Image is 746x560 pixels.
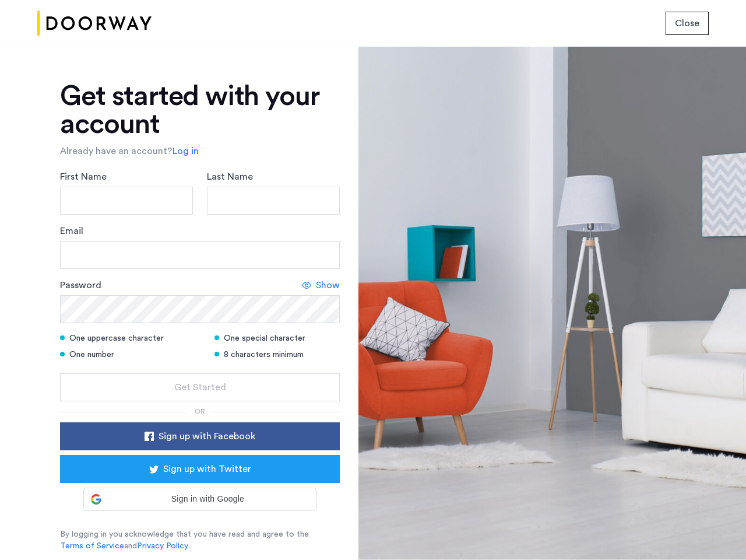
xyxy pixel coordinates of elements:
span: Show [316,278,340,292]
div: 8 characters minimum [214,349,340,360]
span: Sign in with Google [106,493,309,505]
label: Password [60,278,101,292]
div: One number [60,349,200,360]
div: Sign in with Google [83,488,316,511]
div: One uppercase character [60,332,200,344]
div: One special character [214,332,340,344]
a: Log in [173,144,199,158]
a: Terms of Service [60,540,124,552]
button: button [666,12,709,35]
span: Already have an account? [60,146,173,156]
button: button [60,455,340,483]
span: or [195,408,205,415]
span: Sign up with Facebook [159,429,255,443]
span: Close [675,16,699,30]
span: Sign up with Twitter [163,462,251,476]
label: First Name [60,170,107,184]
button: button [60,422,340,450]
label: Last Name [207,170,253,184]
label: Email [60,224,83,238]
button: button [60,373,340,401]
p: By logging in you acknowledge that you have read and agree to the and . [60,528,340,552]
a: Privacy Policy [137,540,188,552]
span: Get Started [174,380,226,394]
h1: Get started with your account [60,82,340,138]
img: logo [37,2,152,45]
